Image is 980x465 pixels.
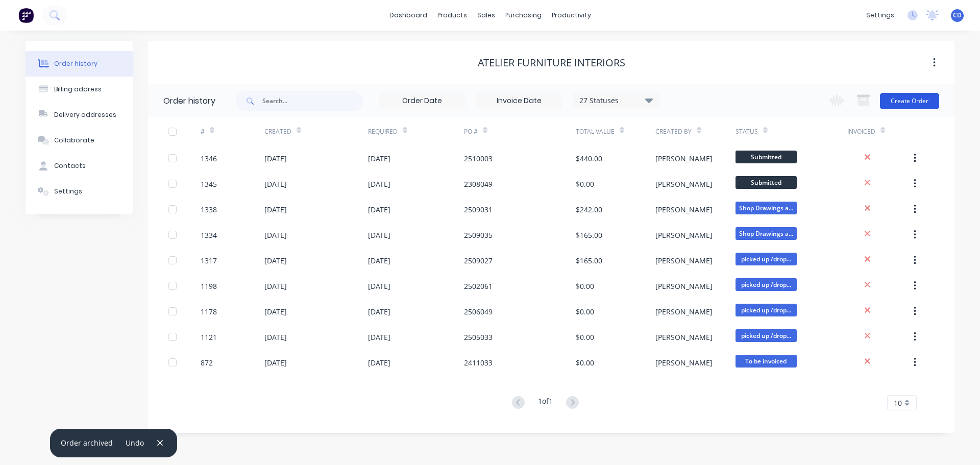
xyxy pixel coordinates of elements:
div: PO # [464,127,478,136]
div: [PERSON_NAME] [655,204,713,215]
div: 872 [201,357,213,368]
div: 2505033 [464,332,493,342]
div: [DATE] [264,255,287,266]
div: Invoiced [847,117,911,145]
div: Status [736,127,758,136]
button: Settings [26,179,133,204]
div: 2308049 [464,179,493,189]
div: [PERSON_NAME] [655,332,713,342]
div: [DATE] [264,281,287,291]
div: 2510003 [464,153,493,164]
div: [DATE] [368,153,390,164]
input: Order Date [379,93,465,109]
button: Collaborate [26,128,133,153]
button: Undo [120,436,150,450]
div: 1317 [201,255,217,266]
div: Created By [655,117,735,145]
span: picked up /drop... [736,304,797,316]
div: [PERSON_NAME] [655,255,713,266]
div: Created By [655,127,692,136]
div: [DATE] [264,357,287,368]
div: 2509035 [464,230,493,240]
div: $0.00 [576,357,594,368]
div: $242.00 [576,204,602,215]
button: Order history [26,51,133,77]
span: CD [953,11,962,20]
div: Delivery addresses [54,110,116,119]
div: sales [472,8,500,23]
div: [DATE] [264,153,287,164]
div: PO # [464,117,576,145]
div: [PERSON_NAME] [655,153,713,164]
div: 1121 [201,332,217,342]
div: $0.00 [576,281,594,291]
span: Submitted [736,176,797,189]
div: purchasing [500,8,547,23]
div: 27 Statuses [573,95,659,106]
div: 2509027 [464,255,493,266]
div: [DATE] [368,179,390,189]
div: [DATE] [368,306,390,317]
div: $0.00 [576,306,594,317]
button: Delivery addresses [26,102,133,128]
div: [DATE] [368,357,390,368]
div: [DATE] [368,281,390,291]
span: Shop Drawings a... [736,202,797,214]
div: 1198 [201,281,217,291]
div: Atelier Furniture Interiors [478,57,625,69]
div: [PERSON_NAME] [655,179,713,189]
div: Order history [163,95,215,107]
div: Created [264,127,291,136]
div: 2506049 [464,306,493,317]
div: 2411033 [464,357,493,368]
div: 1178 [201,306,217,317]
div: 1345 [201,179,217,189]
div: Billing address [54,85,102,94]
div: $165.00 [576,255,602,266]
div: [DATE] [368,332,390,342]
input: Search... [262,91,363,111]
div: Order archived [61,437,113,448]
div: # [201,127,205,136]
span: Submitted [736,151,797,163]
span: picked up /drop... [736,278,797,291]
div: Required [368,127,398,136]
button: Create Order [880,93,939,109]
div: [PERSON_NAME] [655,306,713,317]
div: productivity [547,8,596,23]
div: 2502061 [464,281,493,291]
div: [PERSON_NAME] [655,281,713,291]
span: 10 [894,398,902,408]
span: To be invoiced [736,355,797,368]
div: [DATE] [368,204,390,215]
div: 1334 [201,230,217,240]
div: settings [861,8,899,23]
div: 1 of 1 [538,396,553,410]
div: Order history [54,59,97,68]
div: [DATE] [368,230,390,240]
div: Settings [54,187,82,196]
div: [DATE] [264,179,287,189]
div: Created [264,117,368,145]
span: Shop Drawings a... [736,227,797,240]
button: Billing address [26,77,133,102]
div: [DATE] [264,230,287,240]
div: [DATE] [264,306,287,317]
div: Contacts [54,161,86,170]
div: Total Value [576,117,655,145]
div: Invoiced [847,127,875,136]
a: dashboard [384,8,432,23]
div: Total Value [576,127,615,136]
div: $440.00 [576,153,602,164]
div: products [432,8,472,23]
div: Required [368,117,464,145]
div: Status [736,117,847,145]
div: [DATE] [264,332,287,342]
div: [PERSON_NAME] [655,357,713,368]
div: [DATE] [368,255,390,266]
div: [PERSON_NAME] [655,230,713,240]
div: [DATE] [264,204,287,215]
div: 2509031 [464,204,493,215]
div: $0.00 [576,332,594,342]
div: $0.00 [576,179,594,189]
